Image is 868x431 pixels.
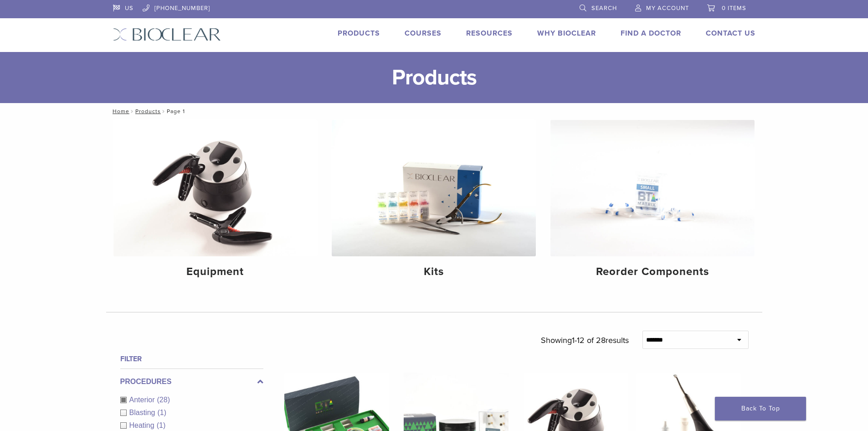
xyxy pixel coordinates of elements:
[541,331,629,350] p: Showing results
[572,335,606,345] span: 1-12 of 28
[129,421,157,429] span: Heating
[113,28,221,41] img: Bioclear
[591,5,617,12] span: Search
[113,120,318,286] a: Equipment
[332,120,536,286] a: Kits
[715,397,806,421] a: Back To Top
[621,29,681,38] a: Find A Doctor
[550,120,755,256] img: Reorder Components
[113,120,318,256] img: Equipment
[157,396,170,404] span: (28)
[706,29,755,38] a: Contact Us
[332,120,536,256] img: Kits
[110,108,129,114] a: Home
[558,264,747,280] h4: Reorder Components
[646,5,689,12] span: My Account
[161,109,167,114] span: /
[129,409,158,416] span: Blasting
[550,120,755,286] a: Reorder Components
[338,29,380,38] a: Products
[157,409,166,416] span: (1)
[129,109,135,114] span: /
[120,376,263,387] label: Procedures
[405,29,442,38] a: Courses
[121,264,310,280] h4: Equipment
[722,5,746,12] span: 0 items
[106,103,762,119] nav: Page 1
[339,264,529,280] h4: Kits
[537,29,596,38] a: Why Bioclear
[129,396,157,404] span: Anterior
[466,29,513,38] a: Resources
[135,108,161,114] a: Products
[120,353,263,364] h4: Filter
[157,421,166,429] span: (1)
